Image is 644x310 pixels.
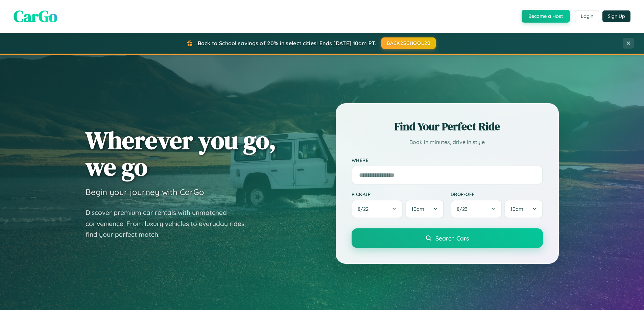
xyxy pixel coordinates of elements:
button: Login [575,10,599,22]
button: Sign Up [602,10,630,22]
label: Where [352,157,543,163]
button: Search Cars [352,228,543,248]
h2: Find Your Perfect Ride [352,119,543,134]
button: 8/23 [451,200,502,218]
label: Pick-up [352,191,444,197]
h1: Wherever you go, we go [86,127,276,180]
span: CarGo [14,5,57,27]
span: Back to School savings of 20% in select cities! Ends [DATE] 10am PT. [198,40,376,47]
p: Discover premium car rentals with unmatched convenience. From luxury vehicles to everyday rides, ... [86,207,255,240]
span: 10am [411,206,424,212]
button: BACK2SCHOOL20 [381,37,436,49]
button: Become a Host [522,10,570,23]
button: 10am [405,200,444,218]
h3: Begin your journey with CarGo [86,187,204,197]
span: 8 / 23 [457,206,471,212]
p: Book in minutes, drive in style [352,137,543,147]
button: 8/22 [352,200,403,218]
span: 8 / 22 [358,206,372,212]
button: 10am [504,200,543,218]
span: 10am [510,206,523,212]
label: Drop-off [451,191,543,197]
span: Search Cars [435,234,469,242]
